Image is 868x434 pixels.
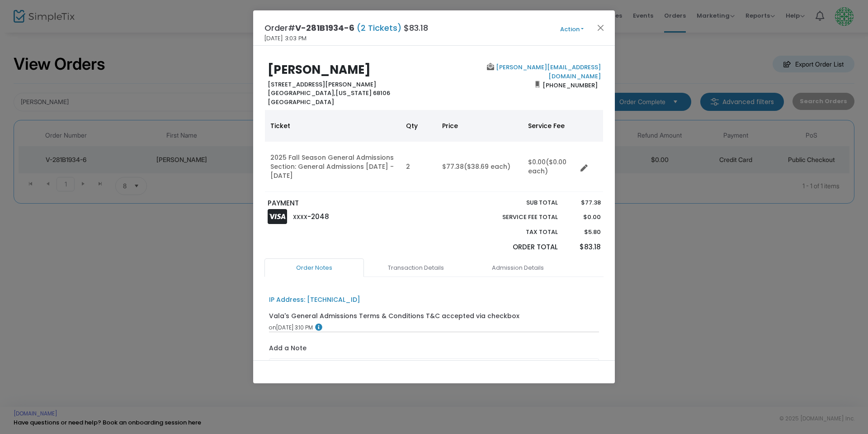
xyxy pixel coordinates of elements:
p: Tax Total [481,228,558,237]
p: Order Total [481,242,558,253]
a: Admission Details [468,258,567,277]
a: Order Notes [264,258,364,277]
p: Sub total [481,198,558,207]
p: $0.00 [566,213,600,222]
p: $83.18 [566,242,600,253]
span: XXXX [293,213,307,221]
span: ($38.69 each) [464,162,510,171]
label: Add a Note [269,343,307,355]
p: PAYMENT [268,198,430,209]
span: [GEOGRAPHIC_DATA], [268,89,335,97]
b: [PERSON_NAME] [268,62,371,78]
span: (2 Tickets) [354,22,404,33]
span: [DATE] 3:03 PM [264,34,307,43]
th: Qty [401,110,437,142]
td: 2025 Fall Season General Admissions Section: General Admissions [DATE] - [DATE] [265,142,401,192]
span: -2048 [307,212,329,221]
span: ($0.00 each) [528,157,566,176]
th: Ticket [265,110,401,142]
td: 2 [401,142,437,192]
h4: Order# $83.18 [264,22,428,34]
div: IP Address: [TECHNICAL_ID] [269,295,360,305]
button: Close [595,22,607,33]
th: Price [437,110,523,142]
span: on [269,324,276,331]
td: $77.38 [437,142,523,192]
b: [STREET_ADDRESS][PERSON_NAME] [US_STATE] 68106 [GEOGRAPHIC_DATA] [268,80,390,106]
a: [PERSON_NAME][EMAIL_ADDRESS][DOMAIN_NAME] [494,63,601,81]
th: Service Fee [523,110,577,142]
div: [DATE] 3:10 PM [269,324,599,332]
span: V-281B1934-6 [295,22,354,33]
p: $77.38 [566,198,600,207]
p: $5.80 [566,228,600,237]
p: Service Fee Total [481,213,558,222]
div: Vala's General Admissions Terms & Conditions T&C accepted via checkbox [269,311,519,321]
a: Transaction Details [366,258,466,277]
td: $0.00 [523,142,577,192]
div: Data table [265,110,603,192]
button: Action [545,24,599,34]
span: [PHONE_NUMBER] [540,78,601,92]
